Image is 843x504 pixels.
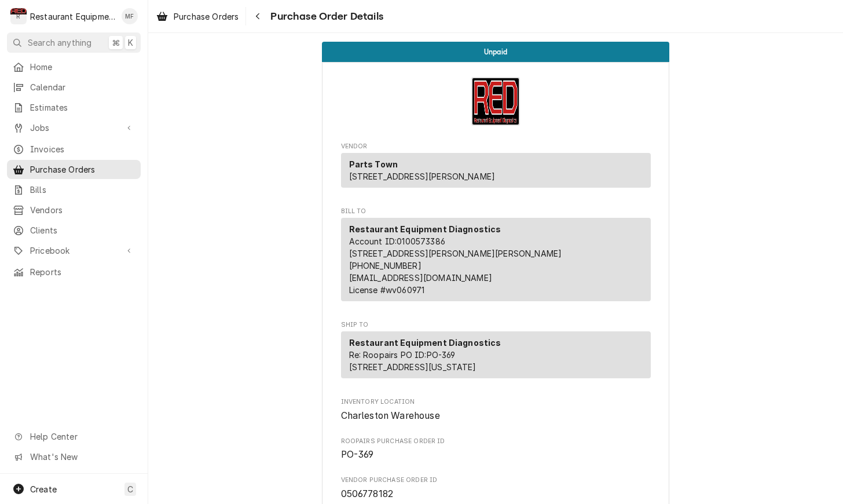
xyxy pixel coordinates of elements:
a: Go to Pricebook [7,241,141,260]
a: Go to Jobs [7,118,141,137]
span: Account ID: 0100573386 [349,236,445,246]
span: Invoices [30,143,135,155]
div: Status [322,42,669,62]
span: Clients [30,224,135,236]
a: Estimates [7,98,141,117]
strong: Parts Town [349,159,398,169]
span: [STREET_ADDRESS][PERSON_NAME] [349,171,496,181]
button: Navigate back [248,7,267,25]
div: Bill To [341,218,651,306]
span: Charleston Warehouse [341,410,440,421]
strong: Restaurant Equipment Diagnostics [349,224,501,234]
span: Inventory Location [341,397,651,407]
span: Vendors [30,204,135,216]
span: Create [30,484,57,494]
span: Vendor [341,142,651,151]
div: Bill To [341,218,651,301]
span: Estimates [30,101,135,114]
span: [STREET_ADDRESS][US_STATE] [349,362,477,372]
a: Go to What's New [7,447,141,466]
a: Clients [7,221,141,240]
div: Roopairs Purchase Order ID [341,437,651,462]
span: Roopairs Purchase Order ID [341,437,651,446]
div: Purchase Order Bill To [341,207,651,306]
div: Restaurant Equipment Diagnostics [30,10,115,23]
span: Purchase Orders [174,10,239,23]
a: Reports [7,262,141,282]
div: Ship To [341,331,651,378]
a: Calendar [7,78,141,97]
div: Restaurant Equipment Diagnostics's Avatar [10,8,27,24]
span: Jobs [30,122,118,134]
span: What's New [30,451,134,463]
span: Purchase Order Details [267,9,383,24]
a: Go to Help Center [7,427,141,446]
div: Vendor [341,153,651,188]
span: Ship To [341,320,651,330]
span: Unpaid [484,48,507,56]
span: Bill To [341,207,651,216]
span: C [127,483,133,495]
span: Vendor Purchase Order ID [341,487,651,501]
span: Roopairs Purchase Order ID [341,448,651,462]
a: [PHONE_NUMBER] [349,261,422,271]
span: K [128,36,133,49]
a: Vendors [7,200,141,220]
a: Purchase Orders [152,7,243,26]
span: 0506778182 [341,488,394,499]
div: Vendor Purchase Order ID [341,476,651,501]
a: Bills [7,180,141,199]
a: Invoices [7,140,141,159]
button: Search anything⌘K [7,32,141,53]
div: Vendor [341,153,651,192]
span: Pricebook [30,244,118,257]
span: Home [30,61,135,73]
span: PO-369 [341,449,374,460]
span: Bills [30,184,135,196]
span: Reports [30,266,135,278]
span: License # wv060971 [349,285,425,295]
span: Help Center [30,430,134,443]
strong: Restaurant Equipment Diagnostics [349,338,501,348]
span: Calendar [30,81,135,93]
span: Inventory Location [341,409,651,423]
img: Logo [471,77,520,126]
span: Search anything [28,36,91,49]
div: MF [122,8,138,24]
span: Purchase Orders [30,163,135,176]
a: Purchase Orders [7,160,141,179]
div: Madyson Fisher's Avatar [122,8,138,24]
span: Vendor Purchase Order ID [341,476,651,485]
div: Purchase Order Vendor [341,142,651,193]
a: [EMAIL_ADDRESS][DOMAIN_NAME] [349,273,492,283]
span: Re: Roopairs PO ID: PO-369 [349,350,456,360]
span: [STREET_ADDRESS][PERSON_NAME][PERSON_NAME] [349,249,562,258]
div: Purchase Order Ship To [341,320,651,384]
div: R [10,8,27,24]
span: ⌘ [112,36,120,49]
div: Inventory Location [341,397,651,422]
div: Ship To [341,331,651,383]
a: Home [7,57,141,76]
